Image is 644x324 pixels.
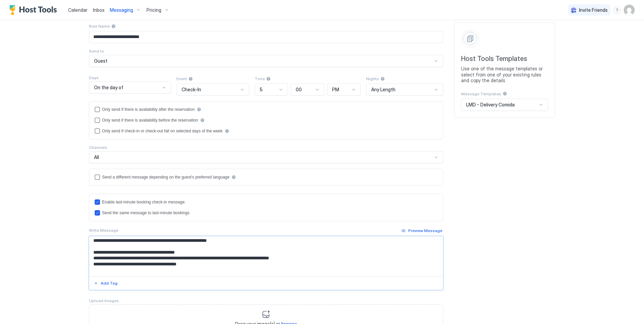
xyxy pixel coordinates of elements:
[260,87,263,93] span: 5
[9,5,60,15] a: Host Tools Logo
[89,145,107,150] span: Channels
[461,66,548,84] span: Use one of the message templates or select from one of your existing rules and copy the details
[176,76,187,81] span: Event
[408,228,442,234] div: Preview Message
[94,85,123,91] span: On the day of
[89,24,110,29] span: Rule Name
[89,298,119,303] span: Upload Images
[95,210,438,216] div: lastMinuteMessageIsTheSame
[624,5,635,15] div: User profile
[466,102,515,108] span: LMD - Delivery Comida
[102,210,189,215] div: Send the same message to last-minute bookings
[95,128,438,134] div: isLimited
[366,76,379,81] span: Nights
[102,200,186,204] div: Enable last-minute booking check-in message.
[89,48,104,54] span: Send to
[296,87,302,93] span: 00
[94,58,107,64] span: Guest
[371,87,395,93] span: Any Length
[101,280,118,286] div: Add Tag
[332,87,339,93] span: PM
[95,107,438,112] div: afterReservation
[95,174,438,180] div: languagesEnabled
[147,7,161,13] span: Pricing
[93,279,119,287] button: Add Tag
[89,75,99,80] span: Days
[102,107,195,112] div: Only send if there is availability after the reservation
[89,228,118,233] span: Write Message
[255,76,265,81] span: Time
[102,129,223,133] div: Only send if check-in or check-out fall on selected days of the week
[461,55,548,63] span: Host Tools Templates
[95,118,438,123] div: beforeReservation
[93,7,104,13] span: Inbox
[102,175,229,180] div: Send a different message depending on the guest's preferred language
[579,7,608,13] span: Invite Friends
[93,6,104,13] a: Inbox
[110,7,133,13] span: Messaging
[94,154,99,160] span: All
[613,6,621,14] div: menu
[95,199,438,205] div: lastMinuteMessageEnabled
[182,87,201,93] span: Check-In
[89,31,443,43] input: Input Field
[461,91,501,96] span: Message Templates
[89,236,443,276] textarea: Input Field
[68,6,88,13] a: Calendar
[400,227,443,235] button: Preview Message
[68,7,88,13] span: Calendar
[102,118,198,123] div: Only send if there is availability before the reservation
